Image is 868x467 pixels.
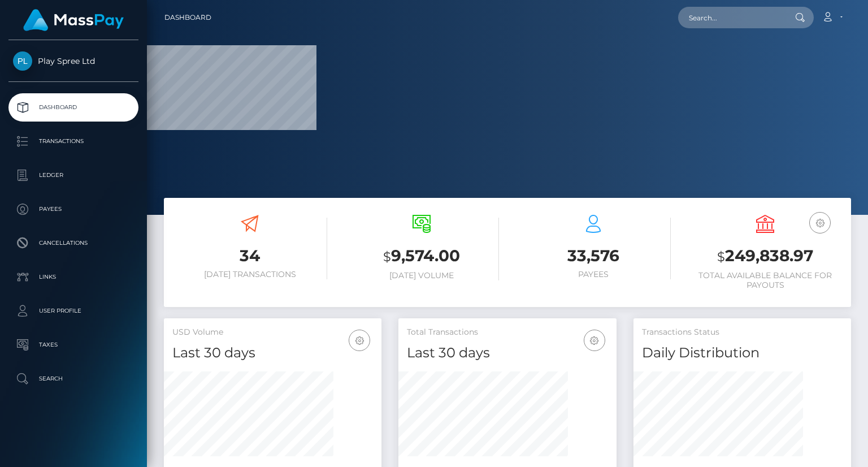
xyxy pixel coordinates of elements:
[172,327,373,338] h5: USD Volume
[8,229,138,257] a: Cancellations
[407,343,607,363] h4: Last 30 days
[678,7,784,28] input: Search...
[13,201,134,218] p: Payees
[172,270,327,279] h6: [DATE] Transactions
[164,6,211,29] a: Dashboard
[23,9,124,31] img: MassPay Logo
[172,343,373,363] h4: Last 30 days
[516,245,671,267] h3: 33,576
[516,270,671,279] h6: Payees
[13,336,134,353] p: Taxes
[8,195,138,223] a: Payees
[407,327,607,338] h5: Total Transactions
[8,161,138,189] a: Ledger
[344,245,499,268] h3: 9,574.00
[172,245,327,267] h3: 34
[13,51,32,71] img: Play Spree Ltd
[13,302,134,319] p: User Profile
[8,331,138,359] a: Taxes
[8,365,138,393] a: Search
[688,245,843,268] h3: 249,838.97
[642,327,843,338] h5: Transactions Status
[642,343,843,363] h4: Daily Distribution
[8,297,138,325] a: User Profile
[13,269,134,286] p: Links
[13,99,134,116] p: Dashboard
[13,133,134,150] p: Transactions
[383,249,391,265] small: $
[13,167,134,184] p: Ledger
[688,271,843,290] h6: Total Available Balance for Payouts
[8,263,138,291] a: Links
[8,56,138,66] span: Play Spree Ltd
[13,235,134,252] p: Cancellations
[344,271,499,280] h6: [DATE] Volume
[8,93,138,122] a: Dashboard
[13,370,134,387] p: Search
[717,249,725,265] small: $
[8,127,138,155] a: Transactions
